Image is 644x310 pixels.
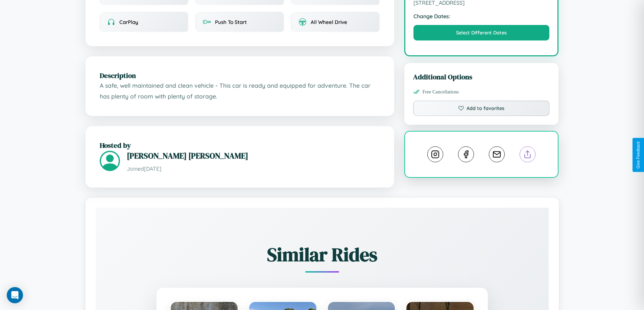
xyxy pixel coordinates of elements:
h3: [PERSON_NAME] [PERSON_NAME] [127,150,380,161]
button: Add to favorites [413,101,550,116]
span: CarPlay [119,19,138,25]
span: Free Cancellations [423,89,459,95]
div: Give Feedback [636,141,641,169]
h2: Similar Rides [119,242,525,267]
div: Open Intercom Messenger [7,287,23,303]
strong: Change Dates: [413,13,550,20]
button: Select Different Dates [413,25,550,40]
p: A safe, well maintained and clean vehicle - This car is ready and equipped for adventure. The car... [100,80,380,102]
span: Push To Start [215,19,247,25]
p: Joined [DATE] [127,164,380,174]
h3: Additional Options [413,72,550,82]
h2: Description [100,71,380,80]
h2: Hosted by [100,140,380,150]
span: All Wheel Drive [311,19,347,25]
